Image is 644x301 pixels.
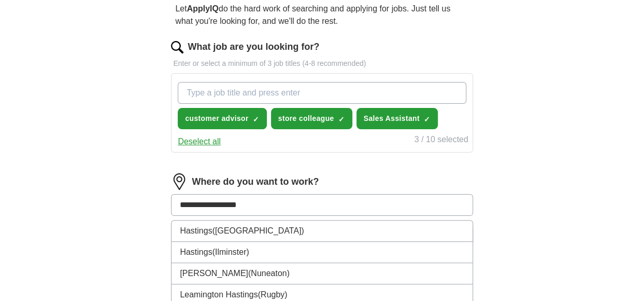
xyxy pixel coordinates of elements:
[171,173,188,190] img: location.png
[171,41,183,53] img: search.png
[178,82,466,104] input: Type a job title and press enter
[178,135,221,148] button: Deselect all
[171,242,472,263] li: Hastings
[185,113,248,124] span: customer advisor
[356,108,438,129] button: Sales Assistant✓
[212,226,304,235] span: ([GEOGRAPHIC_DATA])
[338,115,345,124] span: ✓
[171,221,472,242] li: Hastings
[187,4,219,13] strong: ApplyIQ
[192,175,319,189] label: Where do you want to work?
[424,115,430,124] span: ✓
[278,113,334,124] span: store colleague
[171,58,473,69] p: Enter or select a minimum of 3 job titles (4-8 recommended)
[414,133,468,148] div: 3 / 10 selected
[253,115,259,124] span: ✓
[364,113,420,124] span: Sales Assistant
[188,40,319,54] label: What job are you looking for?
[178,108,266,129] button: customer advisor✓
[171,263,472,284] li: [PERSON_NAME]
[248,269,290,278] span: (Nuneaton)
[258,290,288,299] span: (Rugby)
[271,108,352,129] button: store colleague✓
[212,248,249,256] span: (Ilminster)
